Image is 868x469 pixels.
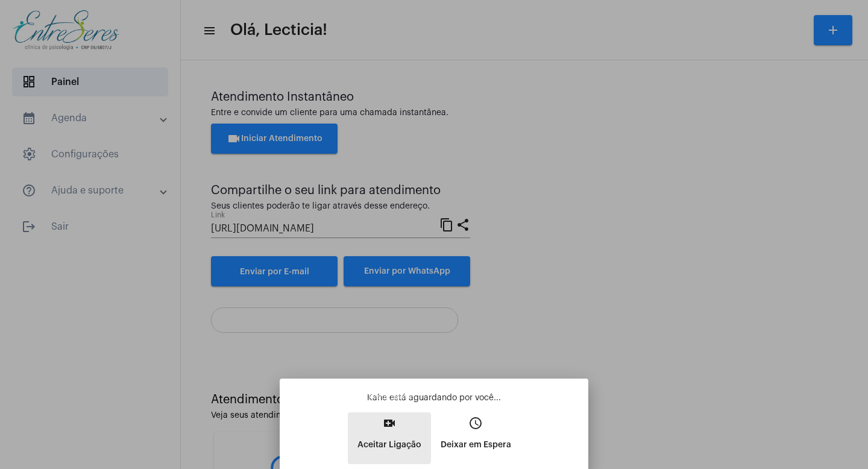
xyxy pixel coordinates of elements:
p: Kahe está aguardando por você... [289,392,579,404]
mat-icon: video_call [382,416,397,430]
button: Deixar em Espera [431,412,521,464]
div: Aceitar ligação [363,390,417,404]
p: Aceitar Ligação [357,434,421,456]
p: Deixar em Espera [441,434,511,456]
button: Aceitar Ligação [348,412,431,464]
mat-icon: access_time [468,416,483,430]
